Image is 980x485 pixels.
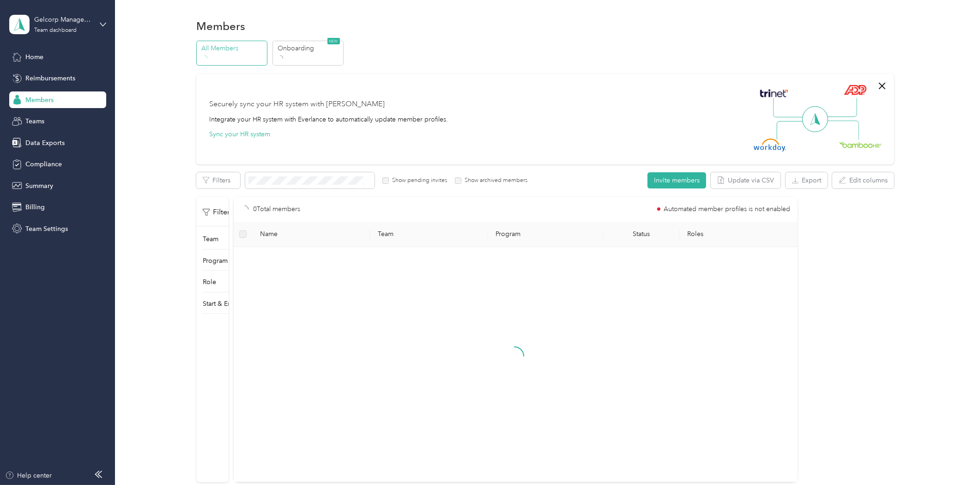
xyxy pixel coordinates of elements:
[25,52,43,62] span: Home
[25,224,68,234] span: Team Settings
[209,99,385,110] div: Securely sync your HR system with [PERSON_NAME]
[209,129,270,139] button: Sync your HR system
[832,172,894,188] button: Edit columns
[278,43,340,53] p: Onboarding
[5,471,52,480] button: Help center
[776,121,809,139] img: Line Left Down
[603,222,680,247] th: Status
[928,433,980,485] iframe: Everlance-gr Chat Button Frame
[25,73,75,83] span: Reimbursements
[202,43,265,53] p: All Members
[260,230,363,238] span: Name
[754,139,786,152] img: Workday
[488,222,603,247] th: Program
[34,15,92,24] div: Gelcorp Management
[25,159,62,169] span: Compliance
[327,38,340,44] span: NEW
[34,28,77,33] div: Team dashboard
[25,202,45,212] span: Billing
[203,299,254,309] p: Start & End Dates
[844,85,866,95] img: ADP
[25,116,44,126] span: Teams
[773,98,805,118] img: Line Left Up
[839,141,882,148] img: BambooHR
[25,95,54,105] span: Members
[203,277,216,287] p: Role
[786,172,828,188] button: Export
[389,176,447,185] label: Show pending invites
[711,172,780,188] button: Update via CSV
[758,87,790,100] img: Trinet
[209,115,448,124] div: Integrate your HR system with Everlance to automatically update member profiles.
[461,176,527,185] label: Show archived members
[827,121,859,140] img: Line Right Down
[203,256,228,266] p: Program
[203,206,240,218] p: Filter by
[253,222,370,247] th: Name
[25,181,53,191] span: Summary
[196,21,245,31] h1: Members
[196,172,240,188] button: Filters
[647,172,706,188] button: Invite members
[25,138,65,148] span: Data Exports
[253,204,300,214] p: 0 Total members
[203,234,218,244] p: Team
[370,222,488,247] th: Team
[664,206,790,212] span: Automated member profiles is not enabled
[680,222,798,247] th: Roles
[825,98,857,117] img: Line Right Up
